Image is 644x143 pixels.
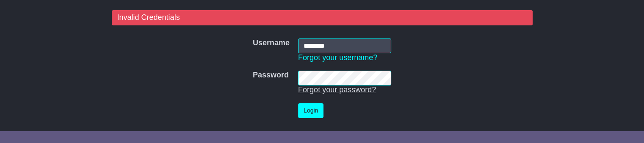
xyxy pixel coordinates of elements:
a: Forgot your password? [298,85,376,94]
a: Forgot your username? [298,53,377,62]
button: Login [298,103,323,118]
label: Username [253,38,290,48]
label: Password [253,71,289,80]
div: Invalid Credentials [112,10,533,25]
